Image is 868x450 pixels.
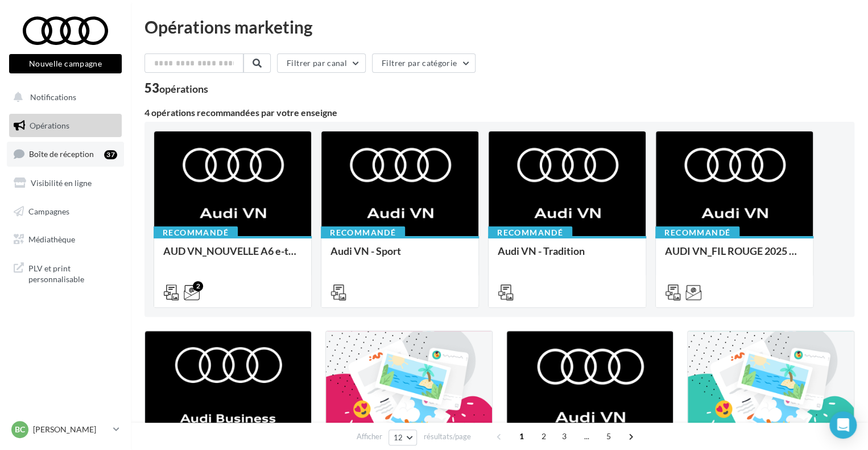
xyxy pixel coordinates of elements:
p: [PERSON_NAME] [33,424,109,435]
div: Open Intercom Messenger [829,411,857,439]
a: Médiathèque [7,228,124,251]
a: Campagnes [7,200,124,224]
div: Recommandé [488,226,572,239]
span: Opérations [30,121,69,130]
span: 3 [555,427,573,445]
a: Opérations [7,114,124,138]
div: 53 [144,82,208,94]
a: Visibilité en ligne [7,171,124,195]
span: Notifications [30,92,76,102]
button: Nouvelle campagne [9,54,122,73]
a: BC [PERSON_NAME] [9,419,122,440]
span: BC [15,424,25,435]
div: Audi VN - Tradition [498,245,636,268]
span: 2 [535,427,553,445]
a: PLV et print personnalisable [7,256,124,290]
span: ... [577,427,596,445]
button: Filtrer par canal [277,53,366,73]
button: Filtrer par catégorie [372,53,476,73]
div: Audi VN - Sport [330,245,469,268]
span: Visibilité en ligne [31,178,92,188]
a: Boîte de réception37 [7,142,124,166]
div: 37 [104,150,117,159]
span: résultats/page [423,431,470,442]
div: AUDI VN_FIL ROUGE 2025 - A1, Q2, Q3, Q5 et Q4 e-tron [665,245,804,268]
button: Notifications [7,85,119,109]
span: Afficher [357,431,382,442]
div: Recommandé [154,226,238,239]
span: 1 [512,427,531,445]
div: Recommandé [321,226,405,239]
button: 12 [388,430,418,445]
div: Recommandé [655,226,739,239]
div: 2 [193,281,203,291]
span: 12 [394,433,403,442]
span: Médiathèque [28,234,75,244]
div: AUD VN_NOUVELLE A6 e-tron [163,245,302,268]
div: 4 opérations recommandées par votre enseigne [144,108,854,117]
span: Boîte de réception [29,149,94,159]
span: 5 [600,427,618,445]
span: Campagnes [28,206,69,216]
span: PLV et print personnalisable [28,261,117,285]
div: opérations [159,84,208,94]
div: Opérations marketing [144,18,854,35]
